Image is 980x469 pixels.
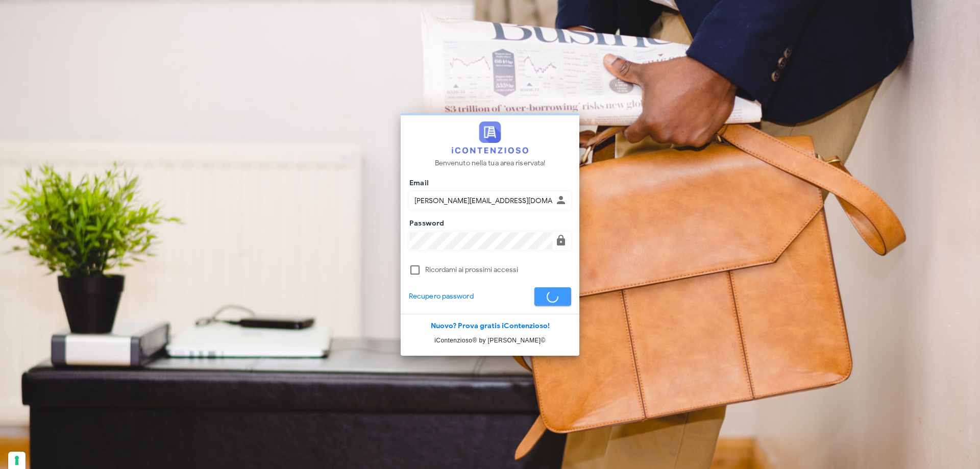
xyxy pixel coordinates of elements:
input: Inserisci il tuo indirizzo email [409,192,553,209]
p: Benvenuto nella tua area riservata! [435,158,546,169]
button: Le tue preferenze relative al consenso per le tecnologie di tracciamento [8,452,26,469]
a: Recupero password [409,291,474,302]
label: Ricordami ai prossimi accessi [425,265,571,275]
p: iContenzioso® by [PERSON_NAME]© [401,335,579,345]
label: Password [406,218,445,229]
a: Nuovo? Prova gratis iContenzioso! [431,322,550,330]
label: Email [406,178,429,188]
